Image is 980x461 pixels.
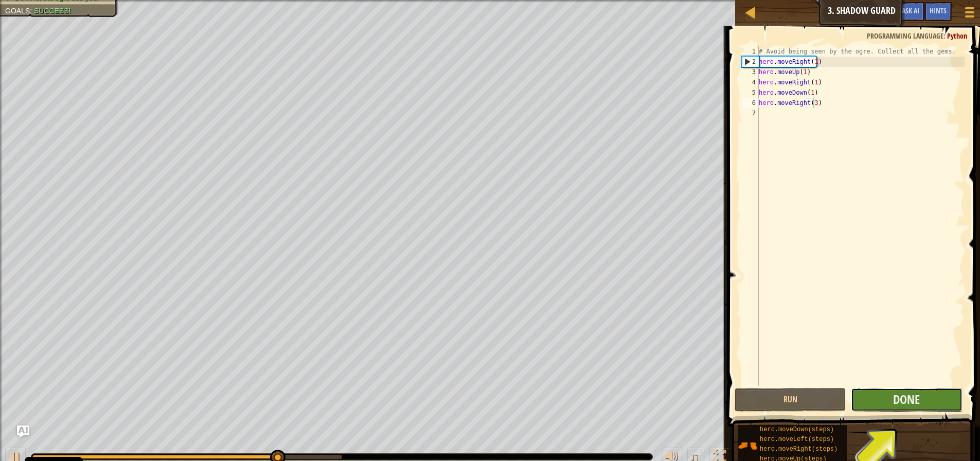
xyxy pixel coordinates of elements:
div: 5 [742,87,759,98]
span: : [30,7,34,15]
span: Ask AI [902,6,919,15]
span: Programming language [867,31,943,41]
div: 1 [742,46,759,57]
span: Python [947,31,967,41]
span: hero.moveLeft(steps) [760,436,834,443]
button: Run [735,388,846,412]
span: hero.moveDown(steps) [760,426,834,433]
div: 7 [742,108,759,118]
div: 6 [742,98,759,108]
button: Done [851,388,962,412]
span: Success! [34,7,71,15]
div: 4 [742,77,759,87]
span: Done [893,391,920,407]
span: Hints [930,6,947,15]
span: Goals [5,7,30,15]
div: 3 [742,67,759,77]
img: portrait.png [738,436,757,455]
button: Ask AI [17,425,29,438]
div: 2 [742,57,759,67]
button: Ask AI [897,2,924,21]
span: : [943,31,947,41]
span: hero.moveRight(steps) [760,446,838,453]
